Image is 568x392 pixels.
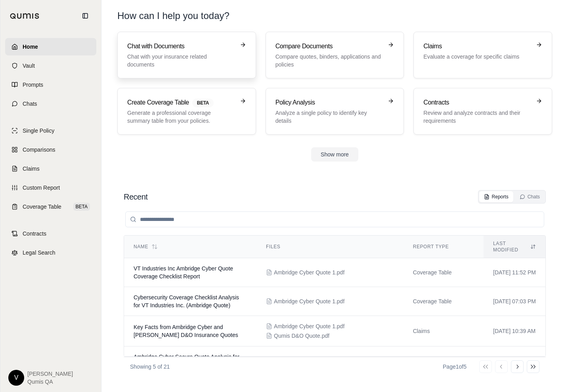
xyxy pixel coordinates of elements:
[493,240,536,253] div: Last modified
[484,287,545,316] td: [DATE] 07:03 PM
[5,95,96,112] a: Chats
[274,322,344,330] span: Ambridge Cyber Quote 1.pdf
[23,165,40,173] span: Claims
[23,184,60,192] span: Custom Report
[23,127,54,135] span: Single Policy
[73,203,90,211] span: BETA
[5,160,96,177] a: Claims
[79,10,92,22] button: Collapse sidebar
[5,141,96,158] a: Comparisons
[484,316,545,346] td: [DATE] 10:39 AM
[311,147,358,162] button: Show more
[23,100,37,108] span: Chats
[274,297,344,305] span: Ambridge Cyber Quote 1.pdf
[443,363,467,371] div: Page 1 of 5
[275,42,383,51] h3: Compare Documents
[275,98,383,107] h3: Policy Analysis
[124,191,147,202] h2: Recent
[27,378,73,386] span: Qumis QA
[423,98,531,107] h3: Contracts
[23,203,61,211] span: Coverage Table
[117,88,256,135] a: Create Coverage TableBETAGenerate a professional coverage summary table from your policies.
[127,98,235,107] h3: Create Coverage Table
[413,88,552,135] a: ContractsReview and analyze contracts and their requirements
[423,42,531,51] h3: Claims
[413,32,552,78] a: ClaimsEvaluate a coverage for specific claims
[404,287,484,316] td: Coverage Table
[27,370,73,378] span: [PERSON_NAME]
[117,32,256,78] a: Chat with DocumentsChat with your insurance related documents
[23,146,55,154] span: Comparisons
[5,38,96,55] a: Home
[484,258,545,287] td: [DATE] 11:52 PM
[127,109,235,125] p: Generate a professional coverage summary table from your policies.
[5,244,96,261] a: Legal Search
[266,88,404,135] a: Policy AnalysisAnalyze a single policy to identify key details
[134,294,239,308] span: Cybersecurity Coverage Checklist Analysis for VT Industries Inc. (Ambridge Quote)
[256,236,404,258] th: Files
[275,109,383,125] p: Analyze a single policy to identify key details
[117,10,552,22] h1: How can I help you today?
[274,332,329,340] span: Qumis D&O Quote.pdf
[5,179,96,196] a: Custom Report
[274,268,344,276] span: Ambridge Cyber Quote 1.pdf
[515,191,545,202] button: Chats
[8,370,24,386] div: V
[23,43,38,51] span: Home
[423,109,531,125] p: Review and analyze contracts and their requirements
[134,354,239,368] span: Ambridge Cyber Secure Quote Analysis for VT Industries Inc.
[23,81,43,89] span: Prompts
[404,258,484,287] td: Coverage Table
[134,324,238,338] span: Key Facts from Ambridge Cyber and Hudson D&O Insurance Quotes
[23,249,55,257] span: Legal Search
[5,198,96,215] a: Coverage TableBETA
[23,62,35,70] span: Vault
[520,194,540,200] div: Chats
[134,265,233,280] span: VT Industries Inc Ambridge Cyber Quote Coverage Checklist Report
[130,363,170,371] p: Showing 5 of 21
[5,122,96,139] a: Single Policy
[5,225,96,242] a: Contracts
[5,57,96,74] a: Vault
[275,53,383,69] p: Compare quotes, binders, applications and policies
[127,42,235,51] h3: Chat with Documents
[127,53,235,69] p: Chat with your insurance related documents
[484,346,545,375] td: [DATE] 09:49 AM
[404,316,484,346] td: Claims
[479,191,513,202] button: Reports
[5,76,96,93] a: Prompts
[134,244,247,250] div: Name
[404,346,484,375] td: Single Policy Analysis
[266,32,404,78] a: Compare DocumentsCompare quotes, binders, applications and policies
[23,230,46,238] span: Contracts
[10,13,40,19] img: Qumis Logo
[484,194,509,200] div: Reports
[404,236,484,258] th: Report Type
[423,53,531,61] p: Evaluate a coverage for specific claims
[192,99,214,107] span: BETA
